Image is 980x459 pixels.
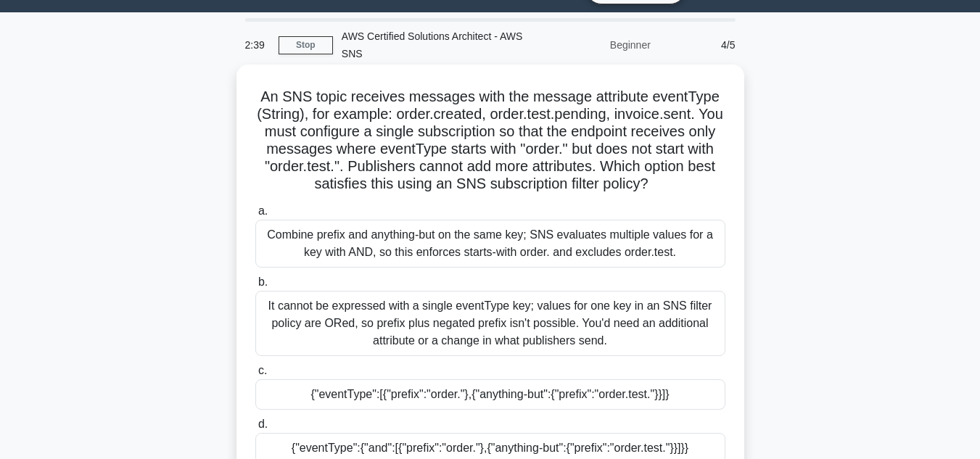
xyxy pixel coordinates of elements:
span: d. [258,418,268,430]
span: a. [258,204,268,217]
span: b. [258,276,268,288]
div: Beginner [532,30,659,59]
div: Combine prefix and anything-but on the same key; SNS evaluates multiple values for a key with AND... [255,220,725,268]
div: 2:39 [236,30,279,59]
span: c. [258,364,267,376]
a: Stop [279,36,333,54]
div: It cannot be expressed with a single eventType key; values for one key in an SNS filter policy ar... [255,291,725,356]
div: 4/5 [659,30,744,59]
h5: An SNS topic receives messages with the message attribute eventType (String), for example: order.... [254,88,727,194]
div: AWS Certified Solutions Architect - AWS SNS [333,22,532,68]
div: {"eventType":[{"prefix":"order."},{"anything-but":{"prefix":"order.test."}}]} [255,379,725,410]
